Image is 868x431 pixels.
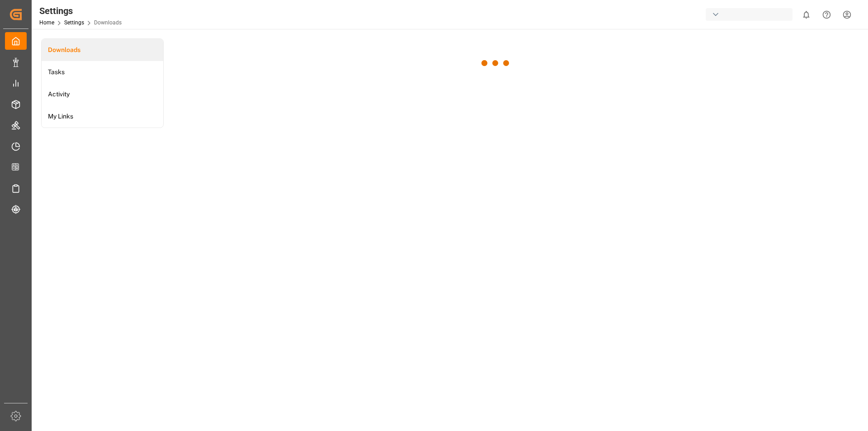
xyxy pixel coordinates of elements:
[42,105,163,128] a: My Links
[39,4,122,18] div: Settings
[42,39,163,61] a: Downloads
[64,19,84,26] a: Settings
[816,5,837,25] button: Help Center
[42,61,163,83] a: Tasks
[796,5,816,25] button: show 0 new notifications
[39,19,54,26] a: Home
[42,83,163,105] a: Activity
